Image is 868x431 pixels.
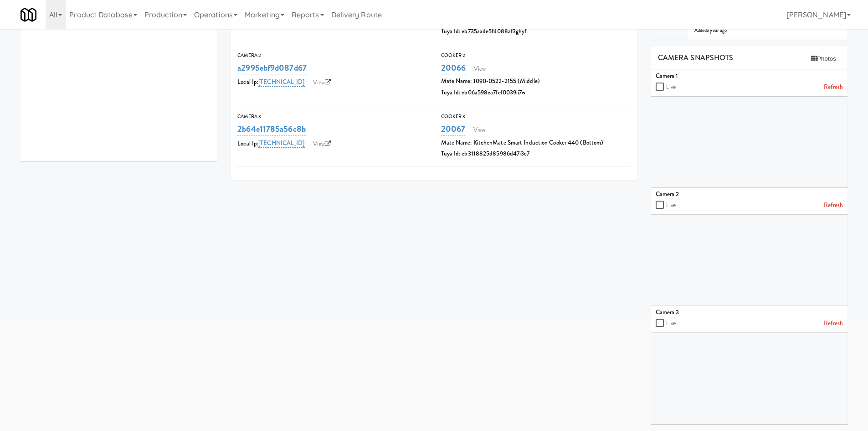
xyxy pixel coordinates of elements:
a: [TECHNICAL_ID] [258,78,304,87]
a: Refresh [824,200,843,211]
span: Added [694,27,727,34]
a: Refresh [824,318,843,329]
a: 2b64e11785a56c8b [237,123,306,135]
a: a2995ebf9d087d67 [237,62,307,74]
span: CAMERA SNAPSHOTS [658,52,734,63]
a: View [469,62,490,76]
div: Tuya Id: eb3118825d85986d47i3c7 [441,148,631,160]
div: Tuya Id: eb735aade5fd088af3ghyf [441,26,631,37]
a: View [308,137,336,151]
div: Cooker 2 [441,51,631,60]
div: Local Ip: [237,137,427,151]
span: a year ago [707,27,727,34]
a: View [308,76,336,89]
div: Mate Name: KitchenMate Smart Induction Cooker 440 (Bottom) [441,137,631,149]
div: Camera 3 [237,112,427,121]
label: Live [666,200,676,211]
a: [TECHNICAL_ID] [258,139,304,148]
label: Live [666,82,676,93]
div: Camera 2 [656,189,843,200]
label: Live [666,318,676,329]
div: Camera 2 [237,51,427,60]
a: Refresh [824,82,843,93]
div: Camera 1 [656,71,843,82]
div: Mate Name: 1090-0522-2155 (Middle) [441,76,631,87]
img: Micromart [21,7,36,23]
a: 20067 [441,123,466,135]
a: View [469,123,490,137]
div: Local Ip: [237,76,427,89]
div: Camera 3 [656,307,843,318]
a: 20066 [441,62,466,74]
div: Cooker 3 [441,112,631,121]
div: Tuya Id: eb06a598ea7fef0039ii7w [441,87,631,99]
button: Photos [806,52,841,66]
